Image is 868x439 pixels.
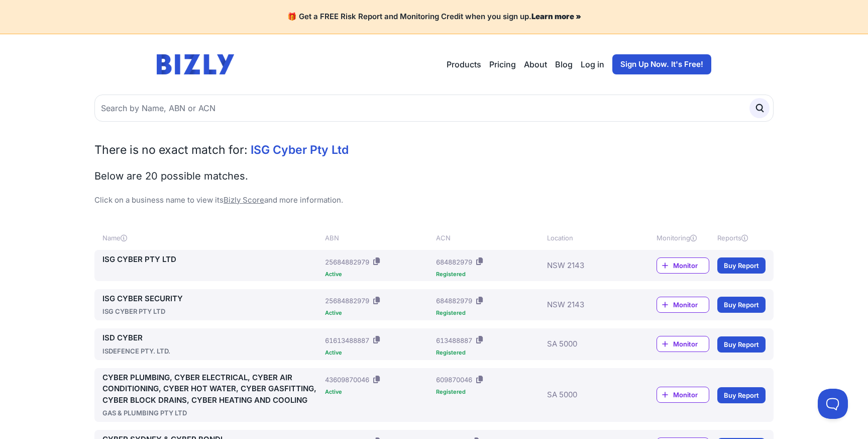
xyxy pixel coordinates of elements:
[436,257,472,267] div: 684882979
[717,257,766,274] a: Buy Report
[673,390,709,400] span: Monitor
[224,195,264,205] a: Bizly Score
[102,372,321,406] a: CYBER PLUMBING, CYBER ELECTRICAL, CYBER AIR CONDITIONING, CYBER HOT WATER, CYBER GASFITTING, CYBE...
[717,233,766,243] div: Reports
[94,170,248,182] span: Below are 20 possible matches.
[547,332,626,356] div: SA 5000
[547,233,626,243] div: Location
[612,54,711,74] a: Sign Up Now. It's Free!
[657,257,709,274] a: Monitor
[325,335,369,345] div: 61613488887
[673,300,709,310] span: Monitor
[555,58,573,70] a: Blog
[436,350,543,356] div: Registered
[325,375,369,385] div: 43609870046
[581,58,604,70] a: Log in
[102,293,321,305] a: ISG CYBER SECURITY
[102,408,321,418] div: GAS & PLUMBING PTY LTD
[12,12,856,22] h4: 🎁 Get a FREE Risk Report and Monitoring Credit when you sign up.
[436,233,543,243] div: ACN
[102,306,321,316] div: ISG CYBER PTY LTD
[524,58,547,70] a: About
[251,143,349,157] span: ISG Cyber Pty Ltd
[717,297,766,313] a: Buy Report
[325,310,432,316] div: Active
[547,372,626,418] div: SA 5000
[102,233,321,243] div: Name
[717,336,766,353] a: Buy Report
[102,346,321,356] div: ISDEFENCE PTY. LTD.
[436,389,543,395] div: Registered
[531,12,581,21] a: Learn more »
[325,257,369,267] div: 25684882979
[489,58,516,70] a: Pricing
[717,387,766,403] a: Buy Report
[325,389,432,395] div: Active
[436,375,472,385] div: 609870046
[673,339,709,349] span: Monitor
[102,254,321,266] a: ISG CYBER PTY LTD
[657,233,709,243] div: Monitoring
[325,233,432,243] div: ABN
[325,272,432,277] div: Active
[447,58,481,70] button: Products
[436,272,543,277] div: Registered
[657,387,709,403] a: Monitor
[102,332,321,344] a: ISD CYBER
[436,310,543,316] div: Registered
[818,389,848,419] iframe: Toggle Customer Support
[673,260,709,271] span: Monitor
[547,293,626,317] div: NSW 2143
[657,297,709,313] a: Monitor
[94,143,248,157] span: There is no exact match for:
[657,336,709,352] a: Monitor
[94,195,774,206] p: Click on a business name to view its and more information.
[436,296,472,306] div: 684882979
[436,335,472,345] div: 613488887
[325,296,369,306] div: 25684882979
[547,254,626,277] div: NSW 2143
[325,350,432,356] div: Active
[94,95,774,122] input: Search by Name, ABN or ACN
